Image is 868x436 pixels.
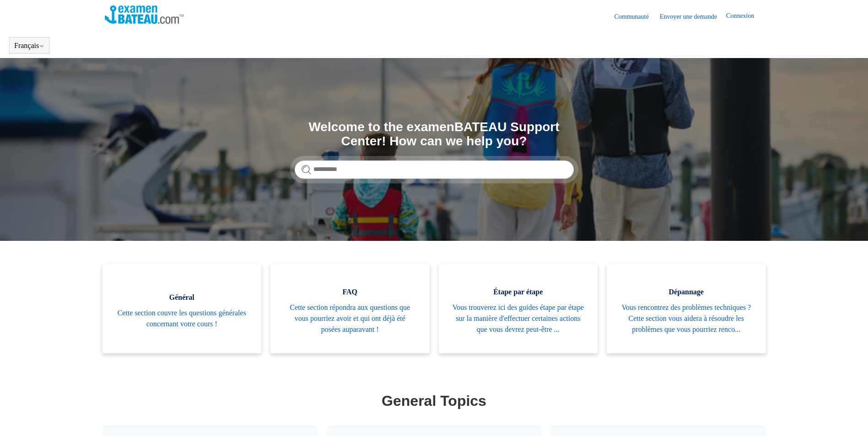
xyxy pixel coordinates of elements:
[726,11,763,22] a: Connexion
[295,120,574,149] h1: Welcome to the examenBATEAU Support Center! How can we help you?
[620,302,752,335] span: Vous rencontrez des problèmes techniques ? Cette section vous aidera à résoudre les problèmes que...
[607,264,766,353] a: Dépannage Vous rencontrez des problèmes techniques ? Cette section vous aidera à résoudre les pro...
[270,264,430,353] a: FAQ Cette section répondra aux questions que vous pourriez avoir et qui ont déjà été posées aupar...
[116,292,248,303] span: Général
[439,264,598,353] a: Étape par étape Vous trouverez ici des guides étape par étape sur la manière d'effectuer certaine...
[453,287,584,298] span: Étape par étape
[14,42,44,50] button: Français
[295,160,574,179] input: Rechercher
[102,264,262,353] a: Général Cette section couvre les questions générales concernant votre cours !
[660,12,726,21] a: Envoyer une demande
[284,287,416,298] span: FAQ
[620,287,752,298] span: Dépannage
[837,405,861,429] div: Live chat
[453,302,584,335] span: Vous trouverez ici des guides étape par étape sur la manière d'effectuer certaines actions que vo...
[105,5,184,24] img: Page d’accueil du Centre d’aide Examen Bateau
[105,390,764,412] h1: General Topics
[614,12,658,21] a: Communauté
[284,302,416,335] span: Cette section répondra aux questions que vous pourriez avoir et qui ont déjà été posées auparavant !
[116,308,248,330] span: Cette section couvre les questions générales concernant votre cours !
